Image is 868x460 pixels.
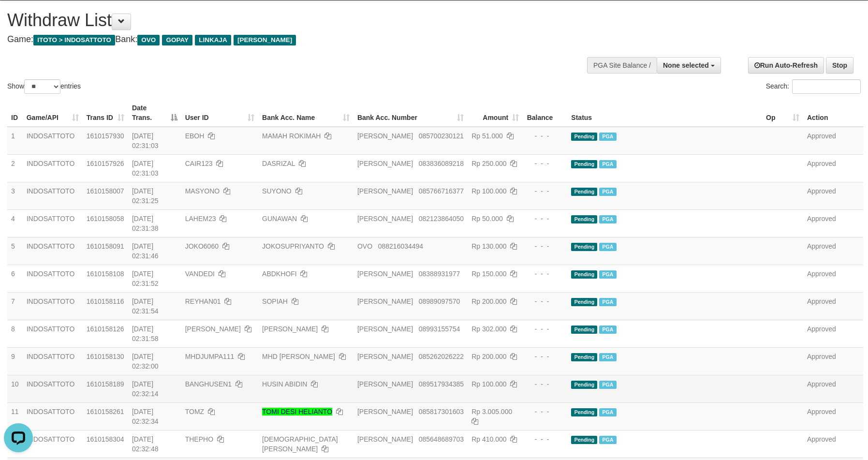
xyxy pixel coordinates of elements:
[748,57,824,74] a: Run Auto-Refresh
[471,380,506,388] span: Rp 100.000
[471,435,506,443] span: Rp 410.000
[571,215,597,223] span: Pending
[4,4,33,33] button: Open LiveChat chat widget
[185,380,232,388] span: BANGHUSEN1
[471,408,512,415] span: Rp 3.005.000
[803,320,863,347] td: Approved
[23,375,83,402] td: INDOSATTOTO
[357,408,413,415] span: [PERSON_NAME]
[571,188,597,196] span: Pending
[419,297,460,305] span: Copy 08989097570 to clipboard
[599,133,616,141] span: PGA
[527,214,563,223] div: - - -
[419,353,464,360] span: Copy 085262026222 to clipboard
[471,132,503,140] span: Rp 51.000
[571,160,597,168] span: Pending
[185,353,235,360] span: MHDJUMPA111
[132,353,159,370] span: [DATE] 02:32:00
[23,182,83,209] td: INDOSATTOTO
[23,237,83,265] td: INDOSATTOTO
[599,326,616,334] span: PGA
[527,324,563,334] div: - - -
[7,99,23,127] th: ID
[803,375,863,402] td: Approved
[357,380,413,388] span: [PERSON_NAME]
[87,187,124,195] span: 1610158007
[262,435,338,453] a: [DEMOGRAPHIC_DATA][PERSON_NAME]
[87,353,124,360] span: 1610158130
[599,215,616,223] span: PGA
[803,127,863,155] td: Approved
[7,127,23,155] td: 1
[23,154,83,182] td: INDOSATTOTO
[262,132,321,140] a: MAMAH ROKIMAH
[599,408,616,416] span: PGA
[162,35,192,45] span: GOPAY
[357,435,413,443] span: [PERSON_NAME]
[803,402,863,430] td: Approved
[419,435,464,443] span: Copy 085648689703 to clipboard
[87,325,124,333] span: 1610158126
[527,241,563,251] div: - - -
[378,242,423,250] span: Copy 088216034494 to clipboard
[527,186,563,196] div: - - -
[353,99,468,127] th: Bank Acc. Number: activate to sort column ascending
[803,154,863,182] td: Approved
[262,353,335,360] a: MHD [PERSON_NAME]
[181,99,258,127] th: User ID: activate to sort column ascending
[599,353,616,361] span: PGA
[357,270,413,278] span: [PERSON_NAME]
[7,79,81,94] label: Show entries
[657,57,721,74] button: None selected
[419,325,460,333] span: Copy 08993155754 to clipboard
[663,61,709,69] span: None selected
[357,297,413,305] span: [PERSON_NAME]
[803,237,863,265] td: Approved
[185,297,221,305] span: REYHAN01
[132,242,159,260] span: [DATE] 02:31:46
[262,325,318,333] a: [PERSON_NAME]
[83,99,128,127] th: Trans ID: activate to sort column ascending
[527,379,563,389] div: - - -
[132,408,159,425] span: [DATE] 02:32:34
[128,99,181,127] th: Date Trans.: activate to sort column descending
[599,270,616,279] span: PGA
[132,325,159,342] span: [DATE] 02:31:58
[599,381,616,389] span: PGA
[87,132,124,140] span: 1610157930
[185,408,204,415] span: TOMZ
[803,292,863,320] td: Approved
[599,188,616,196] span: PGA
[7,237,23,265] td: 5
[234,35,296,45] span: [PERSON_NAME]
[262,380,307,388] a: HUSIN ABIDIN
[527,269,563,279] div: - - -
[527,407,563,416] div: - - -
[87,270,124,278] span: 1610158108
[527,131,563,141] div: - - -
[185,325,241,333] span: [PERSON_NAME]
[599,298,616,306] span: PGA
[571,381,597,389] span: Pending
[185,160,213,167] span: CAIR123
[792,79,861,94] input: Search:
[571,326,597,334] span: Pending
[527,297,563,306] div: - - -
[357,187,413,195] span: [PERSON_NAME]
[571,270,597,279] span: Pending
[262,297,288,305] a: SOPIAH
[803,209,863,237] td: Approved
[7,402,23,430] td: 11
[419,408,464,415] span: Copy 085817301603 to clipboard
[262,242,324,250] a: JOKOSUPRIYANTO
[571,133,597,141] span: Pending
[262,408,332,415] a: TOMI DESI HELIANTO
[527,352,563,361] div: - - -
[471,160,506,167] span: Rp 250.000
[132,132,159,149] span: [DATE] 02:31:03
[571,353,597,361] span: Pending
[7,209,23,237] td: 4
[87,215,124,223] span: 1610158058
[132,215,159,232] span: [DATE] 02:31:38
[357,242,372,250] span: OVO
